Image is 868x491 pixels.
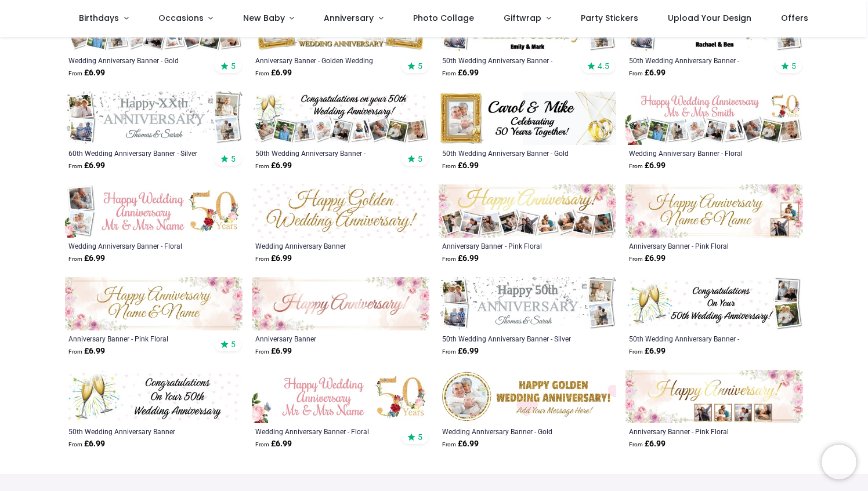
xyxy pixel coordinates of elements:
[439,184,616,238] img: Personalised Anniversary Banner - Pink Floral - 9 Photo Upload
[625,92,803,145] img: Personalised Wedding Anniversary Banner - Floral Design - 9 Photo Upload
[68,256,82,262] span: From
[629,438,666,450] strong: £ 6.99
[629,256,643,262] span: From
[629,427,765,436] a: Anniversary Banner - Pink Floral
[625,370,803,423] img: Personalised Anniversary Banner - Pink Floral - 4 Photo Upload
[442,256,456,262] span: From
[781,12,808,24] span: Offers
[625,184,803,238] img: Personalised Anniversary Banner - Pink Floral - Custom Text & 2 Photos
[442,438,479,450] strong: £ 6.99
[442,148,578,158] a: 50th Wedding Anniversary Banner - Gold Rings
[68,438,105,450] strong: £ 6.99
[68,67,105,79] strong: £ 6.99
[442,427,578,436] a: Wedding Anniversary Banner - Gold
[629,241,765,250] a: Anniversary Banner - Pink Floral
[255,427,392,436] a: Wedding Anniversary Banner - Floral Design
[255,441,269,448] span: From
[629,148,765,158] a: Wedding Anniversary Banner - Floral Design
[255,348,269,355] span: From
[629,441,643,448] span: From
[442,56,578,65] a: 50th Wedding Anniversary Banner - Celebration Design
[65,277,243,330] img: Personalised Anniversary Banner - Pink Floral - Custom Name
[413,12,474,24] span: Photo Collage
[255,148,392,158] a: 50th Wedding Anniversary Banner - Champagne Design
[68,148,205,158] a: 60th Wedding Anniversary Banner - Silver Celebration Design
[68,345,105,357] strong: £ 6.99
[68,241,205,250] a: Wedding Anniversary Banner - Floral Design
[68,163,82,169] span: From
[418,432,422,442] span: 5
[79,12,119,24] span: Birthdays
[255,241,392,250] div: Wedding Anniversary Banner
[625,277,803,330] img: Personalised 50th Wedding Anniversary Banner - Champagne Design - 2 Photo Upload
[442,67,479,79] strong: £ 6.99
[65,92,243,145] img: Personalised 60th Wedding Anniversary Banner - Silver Celebration Design - 4 Photo Upload
[252,184,429,238] img: Happy Wedding Anniversary Banner - Gold
[822,445,856,479] iframe: Brevo live chat
[65,370,243,423] img: 50th Wedding Anniversary Banner - Champagne Design
[255,56,392,65] a: Anniversary Banner - Golden Wedding
[418,61,422,71] span: 5
[255,70,269,77] span: From
[255,334,392,343] a: Anniversary Banner
[324,12,374,24] span: Anniversary
[442,241,578,250] a: Anniversary Banner - Pink Floral
[231,339,236,350] span: 5
[629,163,643,169] span: From
[442,334,578,343] a: 50th Wedding Anniversary Banner - Silver Party Design
[629,334,765,343] a: 50th Wedding Anniversary Banner - Champagne Design
[439,370,616,423] img: Personalised Wedding Anniversary Banner - Gold - 1 Photo upload
[418,154,422,164] span: 5
[581,12,638,24] span: Party Stickers
[629,56,765,65] a: 50th Wedding Anniversary Banner - Celebration Design
[255,345,292,357] strong: £ 6.99
[65,184,243,238] img: Personalised Wedding Anniversary Banner - Floral Design - 2 Photo Upload & Custom Text
[255,438,292,450] strong: £ 6.99
[252,277,429,330] img: Happy Anniversary Banner - Pink Floral
[68,56,205,65] a: Wedding Anniversary Banner - Gold
[68,253,105,264] strong: £ 6.99
[442,348,456,355] span: From
[629,70,643,77] span: From
[255,253,292,264] strong: £ 6.99
[255,67,292,79] strong: £ 6.99
[442,70,456,77] span: From
[231,154,236,164] span: 5
[252,92,429,145] img: Personalised 50th Wedding Anniversary Banner - Champagne Design - 9 Photo Upload
[243,12,285,24] span: New Baby
[68,334,205,343] a: Anniversary Banner - Pink Floral
[158,12,204,24] span: Occasions
[629,67,666,79] strong: £ 6.99
[629,160,666,172] strong: £ 6.99
[442,160,479,172] strong: £ 6.99
[68,427,205,436] a: 50th Wedding Anniversary Banner
[68,70,82,77] span: From
[598,61,609,71] span: 4.5
[629,348,643,355] span: From
[442,253,479,264] strong: £ 6.99
[791,61,796,71] span: 5
[68,441,82,448] span: From
[629,345,666,357] strong: £ 6.99
[252,370,429,423] img: Personalised Wedding Anniversary Banner - Floral Design - Custom Text
[439,92,616,145] img: Personalised 50th Wedding Anniversary Banner - Gold Rings - Custom Name & 1 Photo Upload
[255,256,269,262] span: From
[255,160,292,172] strong: £ 6.99
[442,345,479,357] strong: £ 6.99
